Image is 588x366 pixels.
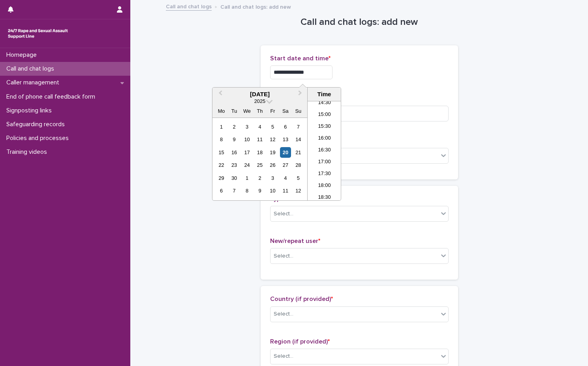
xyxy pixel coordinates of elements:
[215,120,304,197] div: month 2025-09
[3,79,66,86] p: Caller management
[254,160,265,170] div: Choose Thursday, 25 September 2025
[229,121,239,132] div: Choose Tuesday, 2 September 2025
[308,180,341,192] li: 18:00
[280,134,291,145] div: Choose Saturday, 13 September 2025
[270,55,331,62] span: Start date and time
[166,2,212,11] a: Call and chat logs
[267,185,278,196] div: Choose Friday, 10 October 2025
[242,173,252,183] div: Choose Wednesday, 1 October 2025
[242,121,252,132] div: Choose Wednesday, 3 September 2025
[310,91,339,98] div: Time
[267,106,278,116] div: Fr
[308,145,341,157] li: 16:30
[229,160,239,170] div: Choose Tuesday, 23 September 2025
[216,147,227,158] div: Choose Monday, 15 September 2025
[280,147,291,158] div: Choose Saturday, 20 September 2025
[293,134,304,145] div: Choose Sunday, 14 September 2025
[267,121,278,132] div: Choose Friday, 5 September 2025
[267,134,278,145] div: Choose Friday, 12 September 2025
[216,106,227,116] div: Mo
[212,91,307,98] div: [DATE]
[254,98,265,104] span: 2025
[229,185,239,196] div: Choose Tuesday, 7 October 2025
[3,134,75,142] p: Policies and processes
[216,173,227,183] div: Choose Monday, 29 September 2025
[254,134,265,145] div: Choose Thursday, 11 September 2025
[293,106,304,116] div: Su
[270,238,320,244] span: New/repeat user
[6,26,70,41] img: rhQMoQhaT3yELyF149Cw
[308,157,341,168] li: 17:00
[308,192,341,204] li: 18:30
[293,121,304,132] div: Choose Sunday, 7 September 2025
[293,160,304,170] div: Choose Sunday, 28 September 2025
[293,185,304,196] div: Choose Sunday, 12 October 2025
[242,160,252,170] div: Choose Wednesday, 24 September 2025
[280,106,291,116] div: Sa
[267,160,278,170] div: Choose Friday, 26 September 2025
[213,88,226,101] button: Previous Month
[229,134,239,145] div: Choose Tuesday, 9 September 2025
[274,210,293,218] div: Select...
[3,93,101,101] p: End of phone call feedback form
[3,65,60,73] p: Call and chat logs
[270,338,330,345] span: Region (if provided)
[254,147,265,158] div: Choose Thursday, 18 September 2025
[254,173,265,183] div: Choose Thursday, 2 October 2025
[274,252,293,260] div: Select...
[308,133,341,145] li: 16:00
[229,147,239,158] div: Choose Tuesday, 16 September 2025
[280,160,291,170] div: Choose Saturday, 27 September 2025
[293,147,304,158] div: Choose Sunday, 21 September 2025
[229,106,239,116] div: Tu
[254,121,265,132] div: Choose Thursday, 4 September 2025
[229,173,239,183] div: Choose Tuesday, 30 September 2025
[216,121,227,132] div: Choose Monday, 1 September 2025
[3,148,53,156] p: Training videos
[295,88,307,101] button: Next Month
[3,51,43,59] p: Homepage
[3,107,58,114] p: Signposting links
[242,185,252,196] div: Choose Wednesday, 8 October 2025
[280,121,291,132] div: Choose Saturday, 6 September 2025
[308,97,341,109] li: 14:30
[242,106,252,116] div: We
[254,106,265,116] div: Th
[267,173,278,183] div: Choose Friday, 3 October 2025
[267,147,278,158] div: Choose Friday, 19 September 2025
[308,168,341,180] li: 17:30
[220,2,291,11] p: Call and chat logs: add new
[280,173,291,183] div: Choose Saturday, 4 October 2025
[270,296,333,302] span: Country (if provided)
[242,147,252,158] div: Choose Wednesday, 17 September 2025
[254,185,265,196] div: Choose Thursday, 9 October 2025
[308,121,341,133] li: 15:30
[216,160,227,170] div: Choose Monday, 22 September 2025
[216,185,227,196] div: Choose Monday, 6 October 2025
[261,17,458,28] h1: Call and chat logs: add new
[308,109,341,121] li: 15:00
[274,352,293,360] div: Select...
[216,134,227,145] div: Choose Monday, 8 September 2025
[293,173,304,183] div: Choose Sunday, 5 October 2025
[274,310,293,318] div: Select...
[3,121,71,128] p: Safeguarding records
[280,185,291,196] div: Choose Saturday, 11 October 2025
[242,134,252,145] div: Choose Wednesday, 10 September 2025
